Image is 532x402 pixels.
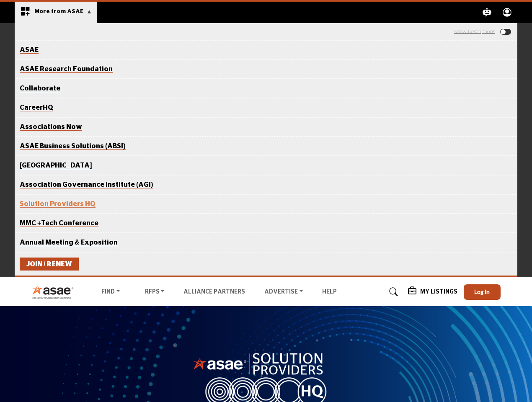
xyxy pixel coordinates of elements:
[34,8,92,14] span: More from ASAE
[96,286,126,298] a: Find
[20,46,39,54] a: ASAE - opens in new tab
[408,287,457,297] div: My Listings
[20,201,96,208] a: Solution Providers HQ - opens in new tab
[381,285,403,299] a: Search
[20,143,126,150] a: ASAE Business Solutions (ABSI) - opens in new tab
[20,66,113,73] a: ASAE Research Foundation - opens in new tab
[420,288,457,296] h5: My Listings
[20,162,92,169] a: ASAE Academy - opens in new tab
[454,29,495,34] a: Show or Hide Link Descriptions
[20,258,79,270] a: Join / Renew - opens in new tab
[139,286,170,298] a: RFPs
[20,181,153,188] a: Associations Governance Institute (AGI) - opens in new tab
[20,85,60,92] a: Collaborate - opens in new tab
[20,239,118,246] a: Annual Meeting & Exposition - opens in new tab
[464,284,501,300] button: Log In
[474,288,490,295] span: Log In
[32,285,78,299] img: Site Logo
[20,124,82,131] a: Associations Now - opens in new tab
[183,289,245,295] a: Alliance Partners
[258,286,309,298] a: Advertise
[20,104,53,111] a: CareerHQ - opens in new tab
[322,289,337,295] a: Help
[15,2,97,23] div: More from ASAE
[20,220,98,227] a: MMC +Tech Conference - opens in new tab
